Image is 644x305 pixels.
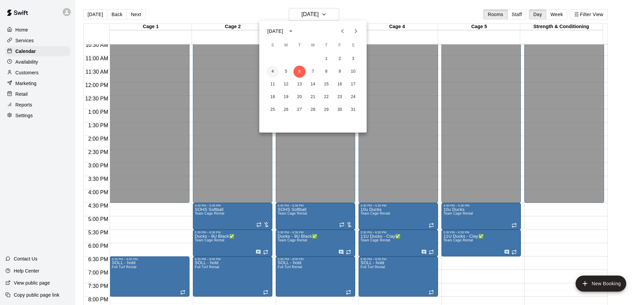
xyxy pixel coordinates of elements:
[293,91,306,103] button: 20
[280,66,292,78] button: 5
[334,53,346,65] button: 2
[280,39,292,52] span: Monday
[267,91,279,103] button: 18
[347,53,359,65] button: 3
[334,78,346,90] button: 16
[307,91,319,103] button: 21
[307,66,319,78] button: 7
[267,78,279,90] button: 11
[347,91,359,103] button: 24
[280,91,292,103] button: 19
[267,66,279,78] button: 4
[320,78,332,90] button: 15
[320,91,332,103] button: 22
[320,39,332,52] span: Thursday
[267,39,279,52] span: Sunday
[293,39,306,52] span: Tuesday
[293,78,306,90] button: 13
[347,66,359,78] button: 10
[267,28,283,35] div: [DATE]
[347,39,359,52] span: Saturday
[285,25,297,37] button: calendar view is open, switch to year view
[293,104,306,116] button: 27
[293,66,306,78] button: 6
[349,24,363,38] button: Next month
[280,104,292,116] button: 26
[347,104,359,116] button: 31
[320,53,332,65] button: 1
[267,104,279,116] button: 25
[307,104,319,116] button: 28
[334,66,346,78] button: 9
[280,78,292,90] button: 12
[336,24,349,38] button: Previous month
[334,104,346,116] button: 30
[307,39,319,52] span: Wednesday
[347,78,359,90] button: 17
[307,78,319,90] button: 14
[334,39,346,52] span: Friday
[320,66,332,78] button: 8
[334,91,346,103] button: 23
[320,104,332,116] button: 29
